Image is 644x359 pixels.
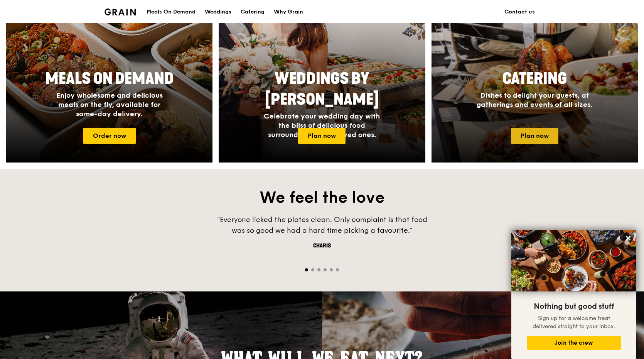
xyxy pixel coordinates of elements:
a: Weddings [200,0,236,24]
span: Celebrate your wedding day with the bliss of delicious food surrounded by your loved ones. [264,112,380,139]
a: Plan now [511,128,558,144]
span: Go to slide 3 [317,268,320,271]
span: Go to slide 1 [305,268,308,271]
div: "Everyone licked the plates clean. Only complaint is that food was so good we had a hard time pic... [206,214,438,236]
a: Plan now [298,128,346,144]
span: Catering [502,69,567,88]
span: Nothing but good stuff [534,302,614,311]
span: Go to slide 6 [336,268,339,271]
a: Why Grain [269,0,308,24]
img: DSC07876-Edit02-Large.jpeg [511,230,636,291]
div: Meals On Demand [147,0,196,24]
span: Dishes to delight your guests, at gatherings and events of all sizes. [477,91,592,109]
a: Order now [83,128,136,144]
div: Why Grain [274,0,303,24]
span: Weddings by [PERSON_NAME] [265,69,379,109]
div: Charis [206,242,438,250]
img: Grain [105,8,136,15]
div: Catering [241,0,265,24]
button: Close [622,232,634,244]
div: Weddings [205,0,231,24]
span: Meals On Demand [45,69,174,88]
a: Contact us [500,0,539,24]
span: Go to slide 4 [324,268,327,271]
span: Go to slide 2 [311,268,314,271]
span: Enjoy wholesome and delicious meals on the fly, available for same-day delivery. [56,91,163,118]
span: Go to slide 5 [330,268,333,271]
span: Sign up for a welcome treat delivered straight to your inbox. [533,315,615,330]
a: Catering [236,0,269,24]
button: Join the crew [527,336,621,350]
